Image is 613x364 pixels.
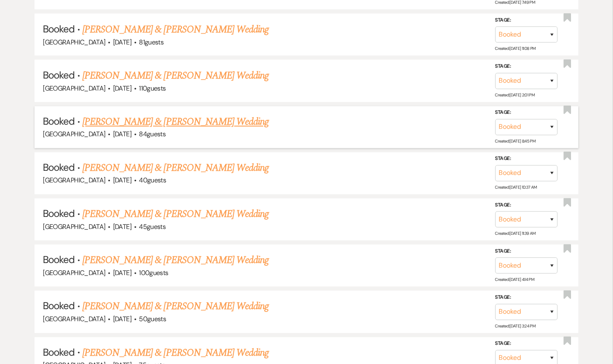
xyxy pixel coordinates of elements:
[495,46,536,52] span: Created: [DATE] 11:08 PM
[495,247,558,256] label: Stage:
[495,293,558,303] label: Stage:
[82,299,269,314] a: [PERSON_NAME] & [PERSON_NAME] Wedding
[43,223,105,231] span: [GEOGRAPHIC_DATA]
[113,38,131,47] span: [DATE]
[82,22,269,37] a: [PERSON_NAME] & [PERSON_NAME] Wedding
[43,346,74,359] span: Booked
[43,253,74,266] span: Booked
[43,84,105,93] span: [GEOGRAPHIC_DATA]
[139,315,166,324] span: 50 guests
[139,269,168,278] span: 100 guests
[495,277,534,283] span: Created: [DATE] 4:14 PM
[495,185,537,190] span: Created: [DATE] 10:37 AM
[82,115,269,130] a: [PERSON_NAME] & [PERSON_NAME] Wedding
[43,315,105,324] span: [GEOGRAPHIC_DATA]
[43,300,74,312] span: Booked
[43,161,74,174] span: Booked
[82,68,269,83] a: [PERSON_NAME] & [PERSON_NAME] Wedding
[43,38,105,47] span: [GEOGRAPHIC_DATA]
[82,161,269,176] a: [PERSON_NAME] & [PERSON_NAME] Wedding
[113,176,131,185] span: [DATE]
[495,93,535,98] span: Created: [DATE] 2:01 PM
[43,69,74,81] span: Booked
[43,115,74,128] span: Booked
[43,176,105,185] span: [GEOGRAPHIC_DATA]
[113,223,131,231] span: [DATE]
[43,130,105,139] span: [GEOGRAPHIC_DATA]
[43,22,74,35] span: Booked
[139,176,166,185] span: 40 guests
[495,201,558,210] label: Stage:
[139,223,166,231] span: 45 guests
[495,339,558,349] label: Stage:
[139,38,163,47] span: 81 guests
[495,62,558,71] label: Stage:
[113,315,131,324] span: [DATE]
[43,207,74,220] span: Booked
[495,231,536,236] span: Created: [DATE] 11:39 AM
[495,108,558,118] label: Stage:
[495,155,558,164] label: Stage:
[82,207,269,222] a: [PERSON_NAME] & [PERSON_NAME] Wedding
[82,253,269,268] a: [PERSON_NAME] & [PERSON_NAME] Wedding
[113,269,131,278] span: [DATE]
[495,139,536,144] span: Created: [DATE] 8:45 PM
[139,84,166,93] span: 110 guests
[82,346,269,361] a: [PERSON_NAME] & [PERSON_NAME] Wedding
[113,130,131,139] span: [DATE]
[113,84,131,93] span: [DATE]
[139,130,166,139] span: 84 guests
[495,323,536,329] span: Created: [DATE] 3:24 PM
[495,16,558,25] label: Stage:
[43,269,105,278] span: [GEOGRAPHIC_DATA]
